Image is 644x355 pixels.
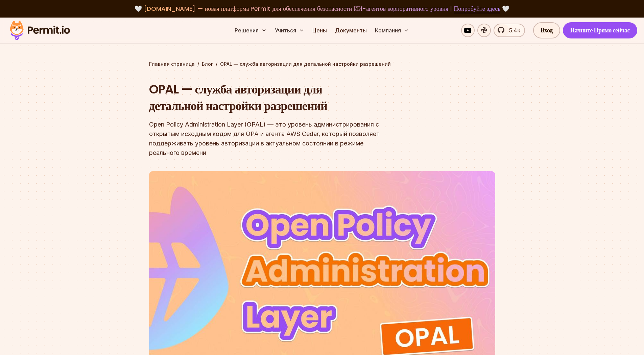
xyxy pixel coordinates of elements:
[7,19,73,42] img: Разрешающий логотип
[149,121,380,156] ya-tr-span: Open Policy Administration Layer (OPAL) — это уровень администрирования с открытым исходным кодом...
[202,61,213,67] a: Блог
[135,4,142,13] ya-tr-span: 🤍
[216,61,217,67] ya-tr-span: /
[197,61,199,67] ya-tr-span: /
[149,61,195,67] ya-tr-span: Главная страница
[563,22,638,38] a: Начните Прямо сейчас
[202,61,213,67] ya-tr-span: Блог
[335,27,367,34] ya-tr-span: Документы
[502,4,509,13] ya-tr-span: 🤍
[232,24,269,37] button: Решения
[149,81,328,115] ya-tr-span: OPAL — служба авторизации для детальной настройки разрешений
[310,24,330,37] a: Цены
[454,4,500,13] ya-tr-span: Попробуйте здесь
[235,26,259,34] ya-tr-span: Решения
[375,26,401,34] ya-tr-span: Компания
[312,27,327,34] ya-tr-span: Цены
[272,24,307,37] button: Учиться
[509,27,520,34] ya-tr-span: 5.4к
[454,4,500,13] a: Попробуйте здесь
[332,24,369,37] a: Документы
[275,26,296,34] ya-tr-span: Учиться
[533,22,560,38] a: Вход
[570,26,630,35] ya-tr-span: Начните Прямо сейчас
[372,24,412,37] button: Компания
[144,4,452,13] ya-tr-span: [DOMAIN_NAME] — новая платформа Permit для обеспечения безопасности ИИ-агентов корпоративного уро...
[494,24,525,37] a: 5.4к
[149,61,195,67] a: Главная страница
[541,26,553,35] ya-tr-span: Вход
